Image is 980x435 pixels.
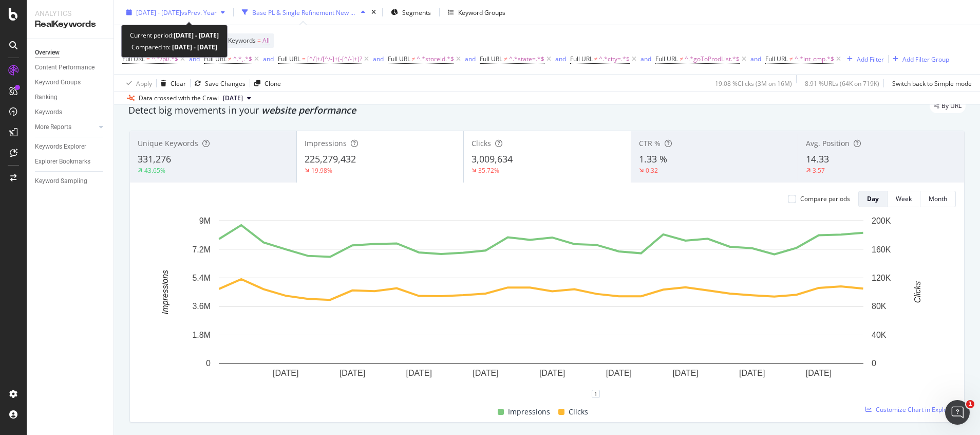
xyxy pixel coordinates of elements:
div: times [369,7,378,17]
span: ^.*storeid.*$ [417,52,454,66]
button: Keyword Groups [444,4,510,21]
text: 7.2M [192,245,211,253]
div: Base PL & Single Refinement New URLs [252,8,357,16]
b: [DATE] - [DATE] [174,31,219,40]
text: Impressions [161,270,169,314]
a: Ranking [35,92,106,103]
span: Full URL [388,55,410,63]
div: Clear [171,79,186,87]
span: 3,009,634 [472,153,513,165]
span: Full URL [204,55,227,63]
span: Full URL [655,55,678,63]
div: and [263,55,274,63]
span: All [262,33,270,48]
div: and [555,55,566,63]
div: Compare periods [800,194,850,203]
span: Full URL [765,55,788,63]
text: 80K [872,302,887,311]
text: 120K [872,274,891,282]
span: [^/]+/[^/-]+(-[^/-]+)? [307,52,362,66]
span: Clicks [472,138,491,148]
div: Week [896,194,912,203]
button: and [750,54,761,64]
span: ^.*state=.*$ [509,52,544,66]
div: Explorer Bookmarks [35,156,90,167]
div: Month [929,194,947,203]
div: legacy label [930,99,966,113]
text: 40K [872,331,887,339]
button: [DATE] - [DATE]vsPrev. Year [122,4,229,21]
span: Full URL [570,55,593,63]
text: [DATE] [672,369,698,377]
div: Content Performance [35,62,95,73]
button: and [555,54,566,64]
span: Keywords [228,36,256,45]
span: 14.33 [806,153,829,165]
div: Current period: [130,29,219,41]
div: and [640,55,651,63]
span: ≠ [228,55,232,63]
button: Week [888,191,920,207]
div: 0.32 [646,166,658,175]
text: 0 [872,359,876,368]
button: Add Filter Group [889,53,949,65]
button: Month [920,191,956,207]
div: Keywords [35,107,62,118]
button: Save Changes [191,75,246,92]
div: Save Changes [205,79,246,87]
text: 0 [206,359,211,368]
div: and [189,55,200,63]
button: Day [858,191,888,207]
div: Keyword Groups [458,8,505,16]
div: 8.91 % URLs ( 64K on 719K ) [805,79,879,87]
span: By URL [941,103,962,109]
button: Switch back to Simple mode [888,75,972,92]
div: Analytics [35,8,105,19]
span: = [257,36,261,45]
div: Data crossed with the Crawl [139,94,219,103]
span: 2024 Sep. 28th [223,94,243,103]
span: Full URL [122,55,145,63]
div: Add Filter [857,55,884,63]
button: Clear [157,75,186,92]
div: Compared to: [131,41,217,53]
span: CTR % [639,138,661,148]
div: Day [867,194,879,203]
div: RealKeywords [35,19,105,30]
div: Switch back to Simple mode [892,79,972,87]
text: [DATE] [539,369,565,377]
text: [DATE] [473,369,498,377]
span: = [146,55,150,63]
a: Keyword Sampling [35,176,106,187]
span: Full URL [278,55,300,63]
a: More Reports [35,122,96,133]
span: ≠ [594,55,598,63]
button: Clone [250,75,281,92]
span: [DATE] - [DATE] [136,8,181,16]
span: = [302,55,306,63]
button: and [373,54,384,64]
span: Avg. Position [806,138,850,148]
div: 43.65% [144,166,165,175]
div: and [373,55,384,63]
text: [DATE] [340,369,365,377]
button: and [263,54,274,64]
span: ^.*int_cmp.*$ [795,52,834,66]
div: Keyword Sampling [35,176,87,187]
iframe: Intercom live chat [945,400,970,425]
text: [DATE] [739,369,765,377]
button: [DATE] [219,92,255,104]
text: 200K [872,216,891,225]
div: Clone [265,79,281,87]
span: ≠ [680,55,683,63]
svg: A chart. [138,215,944,394]
span: ≠ [412,55,416,63]
a: Keywords Explorer [35,141,106,152]
div: Overview [35,47,60,58]
span: Clicks [569,406,588,418]
span: Impressions [305,138,347,148]
span: Impressions [508,406,550,418]
text: [DATE] [273,369,298,377]
div: 19.98% [311,166,332,175]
